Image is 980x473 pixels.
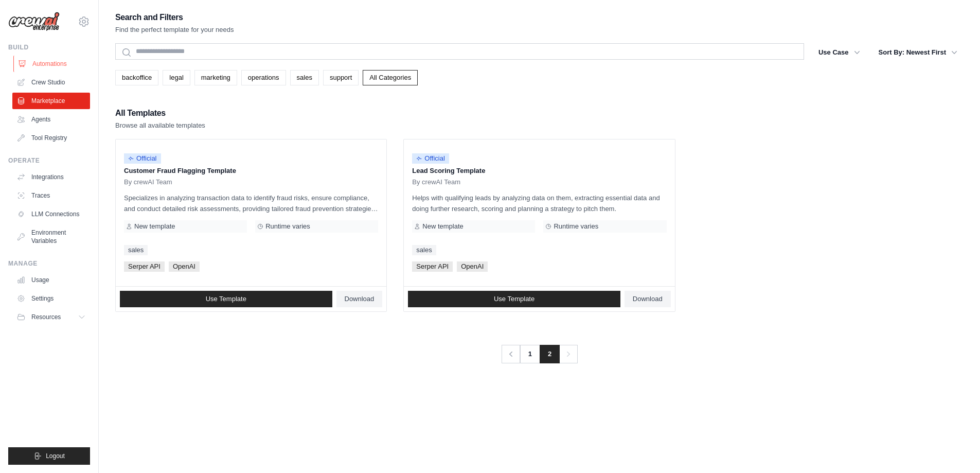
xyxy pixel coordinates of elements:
[412,192,666,214] p: Helps with qualifying leads by analyzing data on them, extracting essential data and doing furthe...
[115,10,234,25] h2: Search and Filters
[12,169,90,185] a: Integrations
[336,291,383,307] a: Download
[872,43,964,62] button: Sort By: Newest First
[12,93,90,109] a: Marketplace
[12,206,90,222] a: LLM Connections
[31,313,61,321] span: Resources
[241,70,286,85] a: operations
[115,25,234,35] p: Find the perfect template for your needs
[8,259,90,268] div: Manage
[422,222,463,231] span: New template
[265,222,310,231] span: Runtime varies
[115,70,158,85] a: backoffice
[12,187,90,204] a: Traces
[457,261,488,272] span: OpenAI
[8,43,90,51] div: Build
[124,166,378,176] p: Customer Fraud Flagging Template
[124,245,148,255] a: sales
[115,106,205,120] h2: All Templates
[540,345,560,363] span: 2
[625,291,671,307] a: Download
[8,447,90,465] button: Logout
[163,70,190,85] a: legal
[206,295,246,303] span: Use Template
[412,245,436,255] a: sales
[194,70,237,85] a: marketing
[12,74,90,91] a: Crew Studio
[120,291,332,307] a: Use Template
[8,156,90,165] div: Operate
[12,290,90,307] a: Settings
[124,153,161,164] span: Official
[520,345,540,363] a: 1
[554,222,598,231] span: Runtime varies
[124,261,165,272] span: Serper API
[412,153,449,164] span: Official
[412,166,666,176] p: Lead Scoring Template
[812,43,866,62] button: Use Case
[412,178,460,186] span: By crewAI Team
[345,295,375,303] span: Download
[12,309,90,325] button: Resources
[124,178,172,186] span: By crewAI Team
[12,111,90,128] a: Agents
[12,224,90,249] a: Environment Variables
[12,272,90,288] a: Usage
[323,70,359,85] a: support
[290,70,319,85] a: sales
[169,261,200,272] span: OpenAI
[13,56,91,72] a: Automations
[501,345,578,363] nav: Pagination
[8,12,60,31] img: Logo
[408,291,620,307] a: Use Template
[124,192,378,214] p: Specializes in analyzing transaction data to identify fraud risks, ensure compliance, and conduct...
[12,130,90,146] a: Tool Registry
[412,261,453,272] span: Serper API
[633,295,663,303] span: Download
[363,70,418,85] a: All Categories
[46,452,65,460] span: Logout
[494,295,534,303] span: Use Template
[115,120,205,131] p: Browse all available templates
[134,222,175,231] span: New template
